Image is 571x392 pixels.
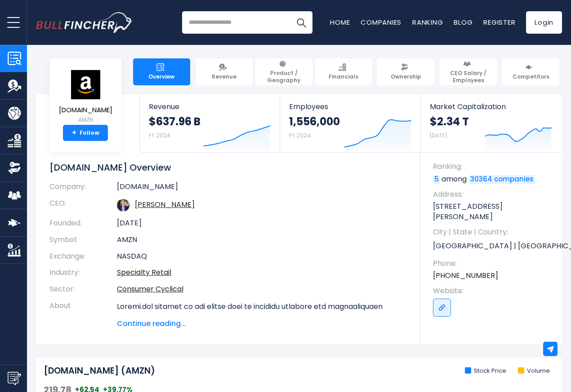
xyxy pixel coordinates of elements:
[289,132,311,139] small: FY 2024
[433,259,553,269] span: Phone:
[330,18,350,27] a: Home
[44,366,155,377] h2: [DOMAIN_NAME] (AMZN)
[49,195,117,215] th: CEO:
[259,70,308,84] span: Product / Geography
[483,18,515,27] a: Register
[117,318,407,329] span: Continue reading...
[444,70,493,84] span: CEO Salary / Employees
[433,227,553,237] span: City | State | Country:
[49,281,117,298] th: Sector:
[63,125,108,141] a: +Follow
[433,189,553,199] span: Address:
[196,58,253,85] a: Revenue
[433,175,440,184] a: 5
[117,215,407,232] td: [DATE]
[49,162,407,173] h1: [DOMAIN_NAME] Overview
[513,73,549,80] span: Competitors
[49,298,117,329] th: About
[421,94,561,152] a: Market Capitalization $2.34 T [DATE]
[59,116,112,124] small: AMZN
[430,115,469,128] strong: $2.34 T
[149,102,271,111] span: Revenue
[49,264,117,281] th: Industry:
[412,18,443,27] a: Ranking
[117,199,129,211] img: andy-jassy.jpg
[290,11,312,34] button: Search
[289,102,411,111] span: Employees
[72,129,76,137] strong: +
[58,69,113,125] a: [DOMAIN_NAME] AMZN
[526,11,562,34] a: Login
[440,58,497,85] a: CEO Salary / Employees
[433,240,553,253] p: [GEOGRAPHIC_DATA] | [GEOGRAPHIC_DATA] | US
[255,58,312,85] a: Product / Geography
[36,12,133,33] a: Go to homepage
[433,271,498,281] a: [PHONE_NUMBER]
[36,12,133,33] img: Bullfincher logo
[49,232,117,248] th: Symbol:
[49,215,117,232] th: Founded:
[315,58,372,85] a: Financials
[135,199,195,210] a: ceo
[117,248,407,265] td: NASDAQ
[518,367,550,375] li: Volume
[49,248,117,265] th: Exchange:
[149,132,170,139] small: FY 2024
[117,232,407,248] td: AMZN
[59,106,112,114] span: [DOMAIN_NAME]
[454,18,473,27] a: Blog
[433,286,553,296] span: Website:
[140,94,280,152] a: Revenue $637.96 B FY 2024
[117,284,183,294] a: Consumer Cyclical
[117,182,407,195] td: [DOMAIN_NAME]
[430,132,447,139] small: [DATE]
[469,175,535,184] a: 30364 companies
[502,58,559,85] a: Competitors
[280,94,420,152] a: Employees 1,556,000 FY 2024
[49,182,117,195] th: Company:
[433,202,553,222] p: [STREET_ADDRESS][PERSON_NAME]
[212,73,236,80] span: Revenue
[433,162,553,172] span: Ranking:
[391,73,421,80] span: Ownership
[289,115,340,128] strong: 1,556,000
[149,115,201,128] strong: $637.96 B
[8,161,21,175] img: Ownership
[433,299,451,317] a: Go to link
[133,58,190,85] a: Overview
[430,102,552,111] span: Market Capitalization
[361,18,401,27] a: Companies
[433,174,553,184] p: among
[148,73,174,80] span: Overview
[117,267,171,277] a: Specialty Retail
[329,73,358,80] span: Financials
[377,58,434,85] a: Ownership
[465,367,506,375] li: Stock Price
